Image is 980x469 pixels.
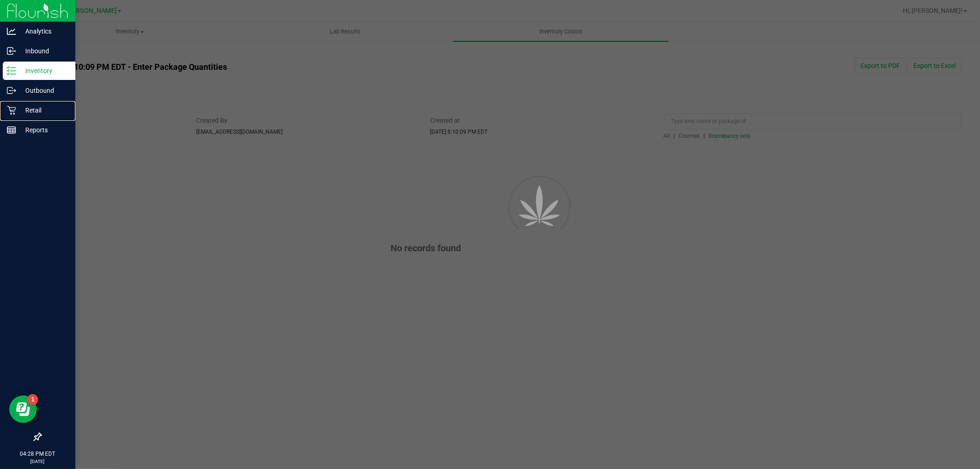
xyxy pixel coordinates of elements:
[7,46,16,56] inline-svg: Inbound
[16,26,71,37] p: Analytics
[16,105,71,116] p: Retail
[16,45,71,57] p: Inbound
[7,125,16,135] inline-svg: Reports
[7,86,16,95] inline-svg: Outbound
[16,85,71,96] p: Outbound
[4,458,71,465] p: [DATE]
[16,65,71,76] p: Inventory
[9,396,37,423] iframe: Resource center
[7,106,16,115] inline-svg: Retail
[16,124,71,136] p: Reports
[7,66,16,75] inline-svg: Inventory
[27,394,38,405] iframe: Resource center unread badge
[4,450,71,458] p: 04:28 PM EDT
[7,27,16,36] inline-svg: Analytics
